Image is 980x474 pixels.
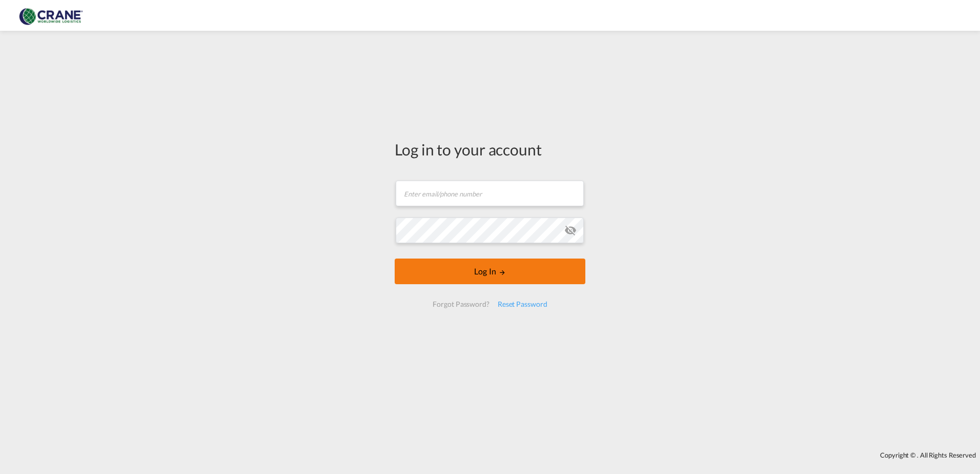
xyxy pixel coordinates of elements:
[494,295,552,313] div: Reset Password
[395,139,585,160] div: Log in to your account
[564,224,577,236] md-icon: icon-eye-off
[396,181,584,206] input: Enter email/phone number
[15,4,85,27] img: 374de710c13411efa3da03fd754f1635.jpg
[395,259,585,284] button: LOGIN
[428,295,493,313] div: Forgot Password?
